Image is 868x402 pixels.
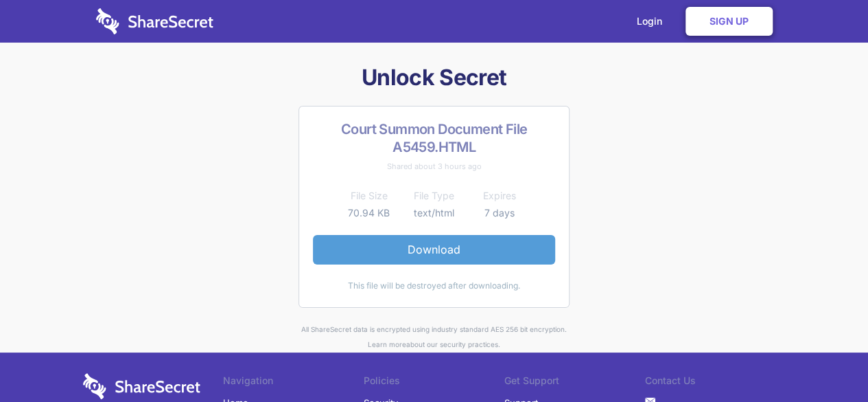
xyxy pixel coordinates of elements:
[83,373,200,399] img: logo-wordmark-white-trans-d4663122ce5f474addd5e946df7df03e33cb6a1c49d2221995e7729f52c070b2.svg
[645,373,786,392] li: Contact Us
[313,278,555,293] div: This file will be destroyed after downloading.
[685,7,773,36] a: Sign Up
[401,205,467,221] td: text/html
[336,205,401,221] td: 70.94 KB
[313,235,555,264] a: Download
[83,63,786,92] h1: Unlock Secret
[313,159,555,174] div: Shared about 3 hours ago
[223,373,364,392] li: Navigation
[401,188,467,204] th: File Type
[336,188,401,204] th: File Size
[368,340,406,348] a: Learn more
[83,322,786,353] div: All ShareSecret data is encrypted using industry standard AES 256 bit encryption. about our secur...
[467,188,532,204] th: Expires
[313,120,555,156] h2: Court Summon Document File A5459.HTML
[504,373,645,392] li: Get Support
[799,333,852,386] iframe: Drift Widget Chat Controller
[364,373,504,392] li: Policies
[96,8,213,34] img: logo-wordmark-white-trans-d4663122ce5f474addd5e946df7df03e33cb6a1c49d2221995e7729f52c070b2.svg
[467,205,532,221] td: 7 days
